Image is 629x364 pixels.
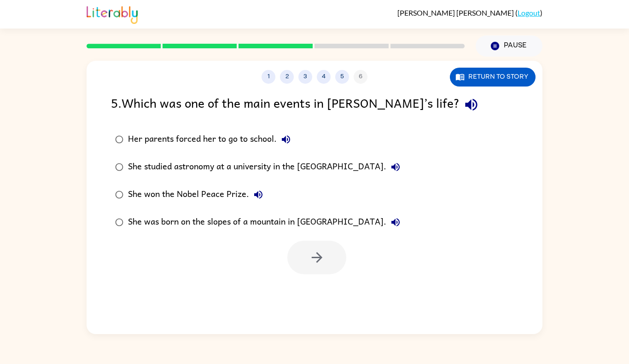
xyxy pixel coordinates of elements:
a: Logout [518,8,540,17]
button: She was born on the slopes of a mountain in [GEOGRAPHIC_DATA]. [386,213,405,231]
div: 5 . Which was one of the main events in [PERSON_NAME]’s life? [111,93,518,116]
button: She studied astronomy at a university in the [GEOGRAPHIC_DATA]. [386,158,405,176]
img: Literably [87,4,138,24]
button: Her parents forced her to go to school. [277,130,295,149]
button: 5 [335,70,349,84]
button: Pause [476,35,542,57]
div: She won the Nobel Peace Prize. [128,185,268,204]
div: ( ) [397,8,542,17]
button: 3 [298,70,312,84]
button: 1 [262,70,275,84]
div: Her parents forced her to go to school. [128,130,295,149]
span: [PERSON_NAME] [PERSON_NAME] [397,8,515,17]
div: She was born on the slopes of a mountain in [GEOGRAPHIC_DATA]. [128,213,405,231]
button: Return to story [450,68,536,87]
button: She won the Nobel Peace Prize. [249,185,268,204]
div: She studied astronomy at a university in the [GEOGRAPHIC_DATA]. [128,158,405,176]
button: 2 [280,70,294,84]
button: 4 [317,70,331,84]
